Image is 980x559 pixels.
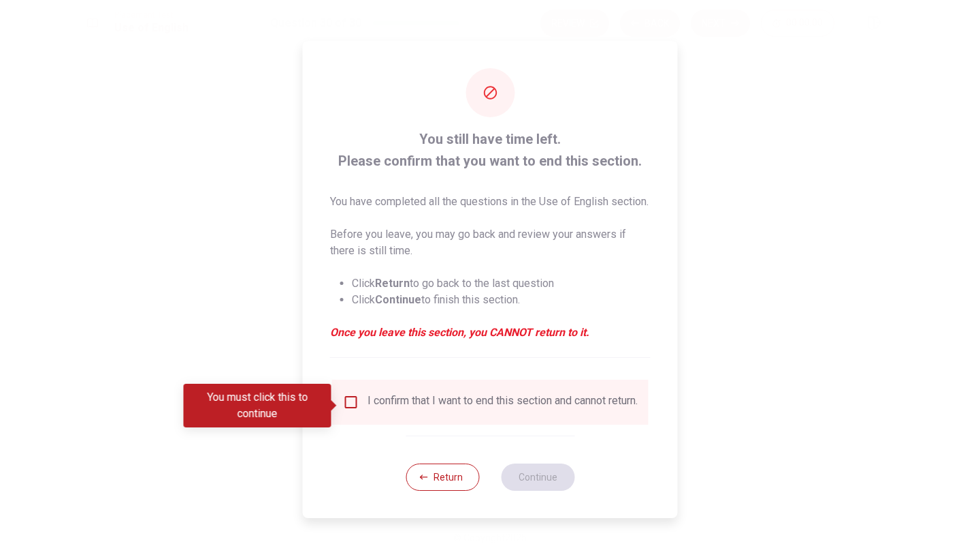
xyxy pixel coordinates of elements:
[501,464,574,491] button: Continue
[367,394,638,410] div: I confirm that I want to end this section and cannot return.
[330,194,651,210] p: You have completed all the questions in the Use of English section.
[330,324,651,341] em: Once you leave this section, you CANNOT return to it.
[406,464,479,491] button: Return
[352,275,651,292] li: Click to go back to the last question
[330,226,651,259] p: Before you leave, you may go back and review your answers if there is still time.
[343,394,359,410] span: You must click this to continue
[375,277,410,290] strong: Return
[330,128,651,172] span: You still have time left. Please confirm that you want to end this section.
[352,292,651,308] li: Click to finish this section.
[375,293,421,306] strong: Continue
[184,384,331,427] div: You must click this to continue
